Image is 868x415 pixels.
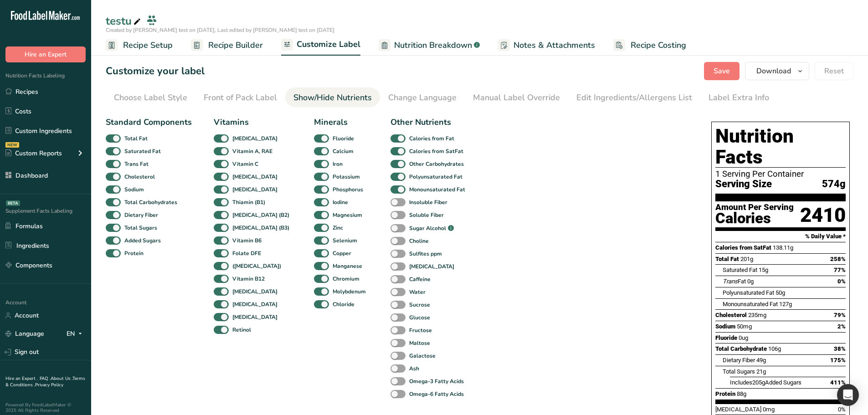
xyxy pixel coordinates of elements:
[514,39,595,51] span: Notes & Attachments
[409,198,447,206] b: Insoluble Fiber
[715,244,771,251] span: Calories from SatFat
[51,375,72,382] a: About Us .
[314,116,369,128] div: Minerals
[800,203,846,227] div: 2410
[739,334,748,341] span: 0ug
[208,39,263,51] span: Recipe Builder
[5,375,85,388] a: Terms & Conditions .
[409,262,454,271] b: [MEDICAL_DATA]
[114,92,187,104] div: Choose Label Style
[409,352,436,360] b: Galactose
[6,200,20,206] div: BETA
[333,185,363,194] b: Phosphorus
[723,301,778,307] span: Monounsaturated Fat
[409,147,463,155] b: Calories from SatFat
[834,266,846,273] span: 77%
[748,312,766,318] span: 235mg
[333,249,351,257] b: Copper
[124,224,157,232] b: Total Sugars
[409,160,464,168] b: Other Carbohydrates
[106,35,173,56] a: Recipe Setup
[631,39,686,51] span: Recipe Costing
[815,62,853,80] button: Reset
[730,379,801,386] span: Includes Added Sugars
[124,185,144,194] b: Sodium
[759,266,768,273] span: 15g
[232,275,265,283] b: Vitamin B12
[756,357,766,364] span: 49g
[333,262,362,270] b: Manganese
[388,92,457,104] div: Change Language
[124,211,158,219] b: Dietary Fiber
[35,382,63,388] a: Privacy Policy
[214,116,292,128] div: Vitamins
[124,198,177,206] b: Total Carbohydrates
[740,256,753,262] span: 201g
[409,237,429,245] b: Choline
[333,224,343,232] b: Zinc
[5,375,38,382] a: Hire an Expert .
[723,368,755,375] span: Total Sugars
[409,275,431,283] b: Caffeine
[333,287,366,296] b: Molybdenum
[752,379,765,386] span: 205g
[715,169,846,179] div: 1 Serving Per Container
[715,126,846,168] h1: Nutrition Facts
[5,149,62,158] div: Custom Reports
[333,275,360,283] b: Chromium
[715,212,794,225] div: Calories
[837,384,859,406] div: Open Intercom Messenger
[232,326,251,334] b: Retinol
[709,92,769,104] div: Label Extra Info
[333,160,343,168] b: Iron
[473,92,560,104] div: Manual Label Override
[409,326,432,334] b: Fructose
[837,278,846,285] span: 0%
[745,62,809,80] button: Download
[394,39,472,51] span: Nutrition Breakdown
[409,134,454,143] b: Calories from Fat
[297,38,360,51] span: Customize Label
[704,62,740,80] button: Save
[747,278,754,285] span: 0g
[763,406,775,413] span: 0mg
[715,231,846,242] section: % Daily Value *
[293,92,372,104] div: Show/Hide Nutrients
[409,173,462,181] b: Polyunsaturated Fat
[409,211,444,219] b: Soluble Fiber
[714,66,730,77] span: Save
[756,66,791,77] span: Download
[333,147,354,155] b: Calcium
[5,402,86,413] div: Powered By FoodLabelMaker © 2025 All Rights Reserved
[333,134,354,143] b: Fluoride
[715,179,772,190] span: Serving Size
[204,92,277,104] div: Front of Pack Label
[715,406,761,413] span: [MEDICAL_DATA]
[106,26,334,34] span: Created by [PERSON_NAME] test on [DATE], Last edited by [PERSON_NAME] test on [DATE]
[232,262,281,270] b: ([MEDICAL_DATA])
[830,256,846,262] span: 258%
[5,326,44,342] a: Language
[715,345,767,352] span: Total Carbohydrate
[333,236,357,245] b: Selenium
[124,173,155,181] b: Cholesterol
[333,173,360,181] b: Potassium
[409,377,464,385] b: Omega-3 Fatty Acids
[232,287,277,296] b: [MEDICAL_DATA]
[232,211,289,219] b: [MEDICAL_DATA] (B2)
[124,249,144,257] b: Protein
[232,198,265,206] b: Thiamin (B1)
[715,323,735,330] span: Sodium
[106,13,143,29] div: testu
[5,46,86,62] button: Hire an Expert
[40,375,51,382] a: FAQ .
[830,357,846,364] span: 175%
[756,368,766,375] span: 21g
[838,406,846,413] span: 0%
[191,35,263,56] a: Recipe Builder
[737,390,746,397] span: 88g
[409,364,419,373] b: Ash
[409,185,465,194] b: Monounsaturated Fat
[723,289,774,296] span: Polyunsaturated Fat
[123,39,173,51] span: Recipe Setup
